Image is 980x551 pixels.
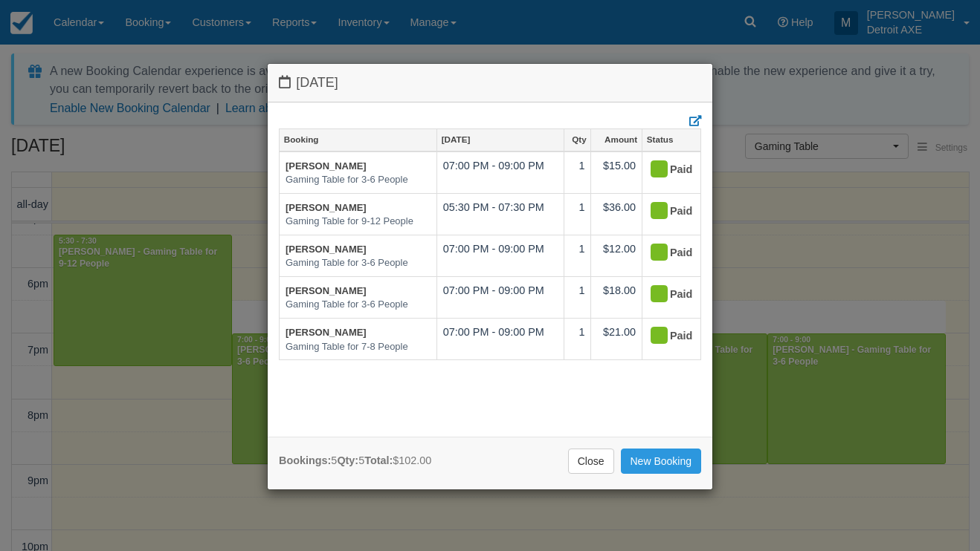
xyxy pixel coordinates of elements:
[648,241,682,265] div: Paid
[436,318,564,359] td: 07:00 PM - 09:00 PM
[279,454,331,466] strong: Bookings:
[591,318,642,359] td: $21.00
[436,193,564,235] td: 05:30 PM - 07:30 PM
[564,193,591,235] td: 1
[564,235,591,276] td: 1
[642,129,700,150] a: Status
[337,454,358,466] strong: Qty:
[286,285,367,296] a: [PERSON_NAME]
[279,453,431,469] div: 5 5 $102.00
[436,276,564,318] td: 07:00 PM - 09:00 PM
[591,235,642,276] td: $12.00
[591,276,642,318] td: $18.00
[564,151,591,194] td: 1
[286,340,431,354] em: Gaming Table for 7-8 People
[564,276,591,318] td: 1
[436,151,564,194] td: 07:00 PM - 09:00 PM
[591,129,641,150] a: Amount
[621,449,702,474] a: New Booking
[564,318,591,359] td: 1
[286,244,367,255] a: [PERSON_NAME]
[286,202,367,213] a: [PERSON_NAME]
[286,298,431,312] em: Gaming Table for 3-6 People
[364,454,393,466] strong: Total:
[436,235,564,276] td: 07:00 PM - 09:00 PM
[648,325,682,348] div: Paid
[648,158,682,182] div: Paid
[648,283,682,307] div: Paid
[286,215,431,229] em: Gaming Table for 9-12 People
[286,173,431,187] em: Gaming Table for 3-6 People
[279,75,701,91] h4: [DATE]
[591,151,642,194] td: $15.00
[437,129,564,150] a: [DATE]
[286,160,367,172] a: [PERSON_NAME]
[286,256,431,270] em: Gaming Table for 3-6 People
[286,327,367,338] a: [PERSON_NAME]
[280,129,436,150] a: Booking
[568,449,614,474] a: Close
[648,200,682,224] div: Paid
[564,129,590,150] a: Qty
[591,193,642,235] td: $36.00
